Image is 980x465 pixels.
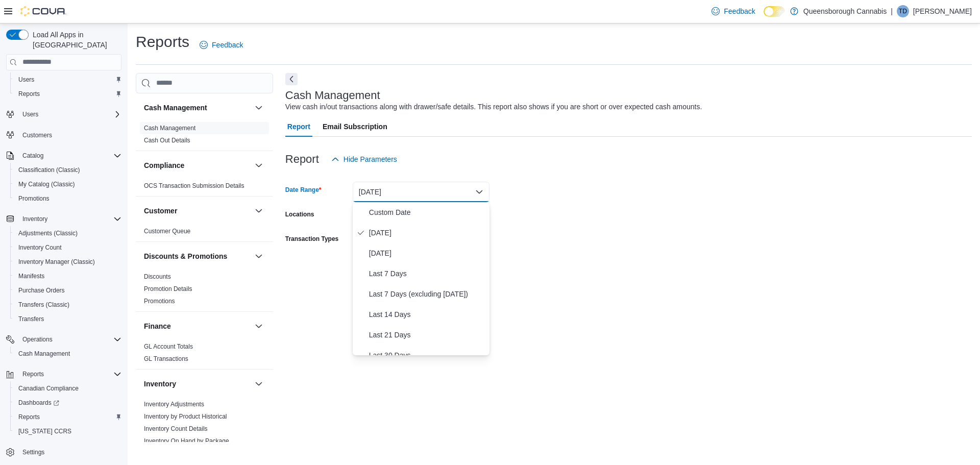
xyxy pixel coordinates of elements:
span: Canadian Compliance [18,384,79,393]
div: Tanya Doyle [897,5,909,17]
span: Customers [18,129,121,141]
button: Compliance [144,160,251,170]
span: Transfers (Classic) [14,299,121,311]
span: Hide Parameters [344,154,397,164]
button: Inventory [253,378,265,390]
span: Canadian Compliance [14,382,121,395]
button: Operations [18,333,57,346]
p: [PERSON_NAME] [913,5,972,17]
a: Reports [14,88,44,100]
button: Manifests [10,269,126,283]
span: [US_STATE] CCRS [18,427,71,435]
button: Next [285,73,298,85]
span: My Catalog (Classic) [14,178,121,190]
button: Inventory Manager (Classic) [10,255,126,269]
a: [US_STATE] CCRS [14,425,76,437]
img: Cova [20,6,66,16]
span: Email Subscription [323,116,387,137]
button: Reports [10,87,126,101]
button: Compliance [253,159,265,172]
span: Reports [22,370,44,378]
a: Inventory Count [14,241,66,254]
button: Reports [18,368,48,380]
span: Last 21 Days [369,329,485,341]
button: Customer [253,205,265,217]
span: Promotions [144,297,175,305]
h3: Compliance [144,160,184,170]
input: Dark Mode [764,6,785,17]
span: Inventory Adjustments [144,400,204,408]
label: Transaction Types [285,235,338,243]
a: Purchase Orders [14,284,69,297]
a: Transfers (Classic) [14,299,73,311]
span: Customers [22,131,52,139]
span: Transfers [18,315,44,323]
span: Purchase Orders [18,286,65,295]
button: Canadian Compliance [10,381,126,396]
button: Purchase Orders [10,283,126,298]
label: Locations [285,210,314,218]
h1: Reports [136,32,189,52]
a: Cash Management [14,348,74,360]
button: [US_STATE] CCRS [10,424,126,438]
a: Dashboards [14,397,63,409]
a: Dashboards [10,396,126,410]
span: Reports [14,411,121,423]
span: OCS Transaction Submission Details [144,182,244,190]
span: GL Account Totals [144,342,193,351]
span: Cash Out Details [144,136,190,144]
span: Inventory Manager (Classic) [18,258,95,266]
a: Promotion Details [144,285,192,292]
span: Feedback [724,6,755,16]
a: Inventory by Product Historical [144,413,227,420]
a: Feedback [707,1,759,21]
span: Manifests [14,270,121,282]
button: Discounts & Promotions [144,251,251,261]
a: Cash Management [144,125,195,132]
a: Inventory Manager (Classic) [14,256,99,268]
button: Hide Parameters [327,149,401,169]
span: Promotions [14,192,121,205]
a: Promotions [144,298,175,305]
h3: Report [285,153,319,165]
span: Discounts [144,273,171,281]
button: Transfers [10,312,126,326]
h3: Inventory [144,379,176,389]
span: Feedback [212,40,243,50]
span: Inventory Count [14,241,121,254]
span: Users [22,110,38,118]
span: Last 14 Days [369,308,485,321]
a: Feedback [195,35,247,55]
span: Adjustments (Classic) [18,229,78,237]
a: GL Transactions [144,355,188,362]
button: Cash Management [253,102,265,114]
div: Compliance [136,180,273,196]
button: Users [10,72,126,87]
span: Last 30 Days [369,349,485,361]
span: Operations [18,333,121,346]
span: Custom Date [369,206,485,218]
span: Dashboards [14,397,121,409]
button: Promotions [10,191,126,206]
span: Manifests [18,272,44,280]
label: Date Range [285,186,322,194]
a: Inventory Count Details [144,425,208,432]
button: Customers [2,128,126,142]
button: Discounts & Promotions [253,250,265,262]
a: Inventory On Hand by Package [144,437,229,445]
span: Customer Queue [144,227,190,235]
a: Customer Queue [144,228,190,235]
span: Report [287,116,310,137]
span: Reports [18,90,40,98]
span: Settings [18,446,121,458]
a: Settings [18,446,48,458]
span: Catalog [18,150,121,162]
button: Customer [144,206,251,216]
div: Discounts & Promotions [136,271,273,311]
a: Adjustments (Classic) [14,227,82,239]
span: Cash Management [18,350,70,358]
span: Cash Management [144,124,195,132]
button: Classification (Classic) [10,163,126,177]
button: Users [2,107,126,121]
